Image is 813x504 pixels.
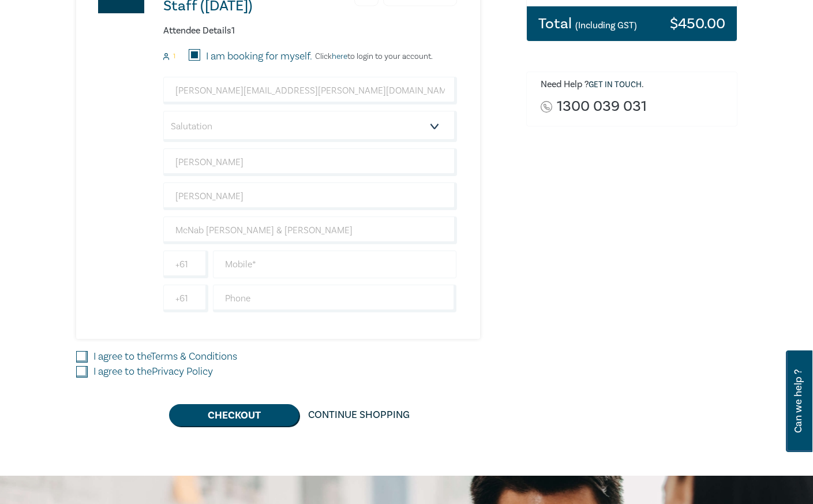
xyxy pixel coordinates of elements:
[575,20,637,31] small: (Including GST)
[793,357,804,445] span: Can we help ?
[670,16,725,31] h3: $ 450.00
[206,49,312,64] label: I am booking for myself.
[151,350,237,363] a: Terms & Conditions
[93,364,213,379] label: I agree to the
[312,52,433,61] p: Click to login to your account.
[538,16,637,31] h3: Total
[173,53,175,61] small: 1
[163,148,457,176] input: First Name*
[589,80,642,90] a: Get in touch
[299,404,419,426] a: Continue Shopping
[93,349,237,364] label: I agree to the
[332,51,347,62] a: here
[163,25,457,36] h6: Attendee Details 1
[152,365,213,378] a: Privacy Policy
[557,99,647,114] a: 1300 039 031
[213,251,457,278] input: Mobile*
[163,285,208,312] input: +61
[169,404,299,426] button: Checkout
[163,251,208,278] input: +61
[163,182,457,210] input: Last Name*
[541,79,728,91] h6: Need Help ? .
[163,216,457,244] input: Company
[213,285,457,312] input: Phone
[163,77,457,104] input: Attendee Email*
